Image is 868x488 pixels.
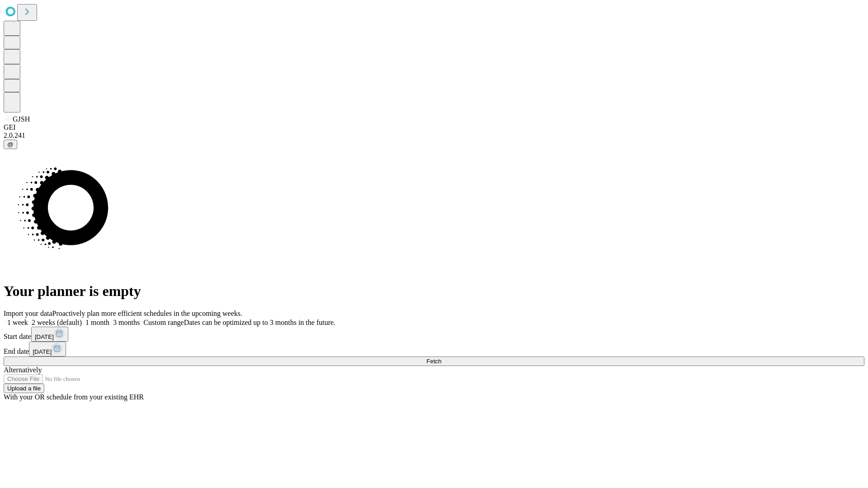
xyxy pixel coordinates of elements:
div: Start date [4,327,864,342]
span: GJSH [13,115,30,123]
button: [DATE] [29,342,66,357]
span: Proactively plan more efficient schedules in the upcoming weeks. [52,310,242,317]
button: Fetch [4,357,864,366]
h1: Your planner is empty [4,283,864,300]
div: End date [4,342,864,357]
span: 2 weeks (default) [32,319,82,326]
div: GEI [4,123,864,131]
span: 1 week [7,319,28,326]
span: Alternatively [4,366,42,374]
span: Dates can be optimized up to 3 months in the future. [184,319,335,326]
span: Custom range [143,319,184,326]
span: 3 months [113,319,140,326]
span: [DATE] [33,348,52,355]
button: [DATE] [31,327,68,342]
span: [DATE] [35,333,54,340]
span: With your OR schedule from your existing EHR [4,393,144,401]
span: 1 month [85,319,109,326]
span: Import your data [4,310,52,317]
button: Upload a file [4,384,44,393]
div: 2.0.241 [4,131,864,140]
button: @ [4,140,17,149]
span: Fetch [426,358,441,365]
span: @ [7,141,14,148]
